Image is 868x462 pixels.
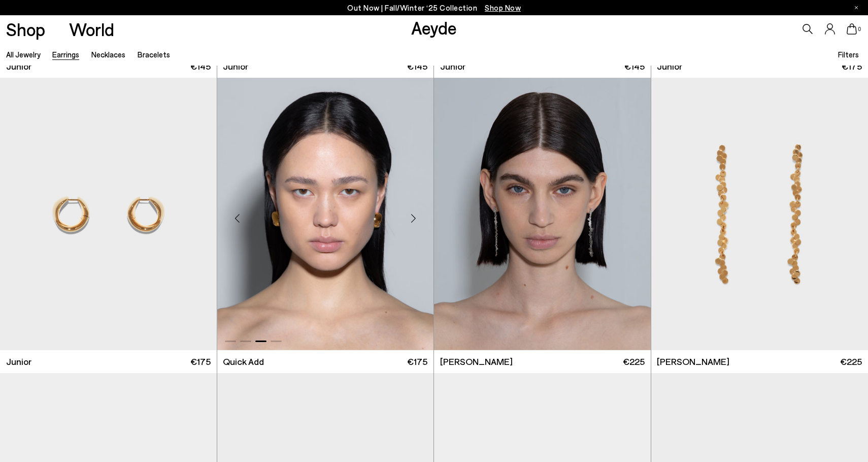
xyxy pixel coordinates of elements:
a: All Jewelry [6,50,41,59]
span: €145 [624,60,645,73]
span: Navigate to /collections/new-in [485,3,521,12]
span: €175 [190,355,211,368]
span: Junior [6,355,31,368]
a: Shop [6,20,45,38]
span: €175 [407,355,427,368]
div: Previous slide [222,203,253,233]
span: €225 [840,355,862,368]
a: Next slide Previous slide [217,78,434,350]
span: Junior [6,60,31,73]
span: 0 [857,26,862,32]
a: Necklaces [91,50,125,59]
span: €145 [190,60,211,73]
span: €175 [842,60,862,73]
p: Out Now | Fall/Winter ‘25 Collection [347,2,521,14]
li: Quick Add [223,355,264,368]
div: Next slide [398,203,428,233]
span: [PERSON_NAME] [440,355,513,368]
ul: variant [223,355,263,368]
span: Junior [657,60,682,73]
span: Junior [223,60,248,73]
a: Bracelets [138,50,170,59]
span: €225 [623,355,645,368]
span: [PERSON_NAME] [657,355,729,368]
a: Junior €145 [217,55,434,78]
a: Junior €145 [434,55,651,78]
div: 3 / 4 [434,78,651,350]
a: Quick Add €175 [217,350,434,373]
img: Neva Palladium-Plated Drop Earrings [434,78,651,350]
a: World [69,20,114,38]
a: Next slide Previous slide [434,78,651,350]
img: Junior Medium 18kt Gold and Palladium-Plated Earrings [217,78,434,350]
span: €145 [407,60,427,73]
div: 3 / 4 [217,78,434,350]
span: Filters [838,50,859,59]
span: Junior [440,60,465,73]
a: Aeyde [411,17,457,38]
a: [PERSON_NAME] €225 [434,350,651,373]
a: Earrings [52,50,79,59]
a: 0 [847,23,857,35]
